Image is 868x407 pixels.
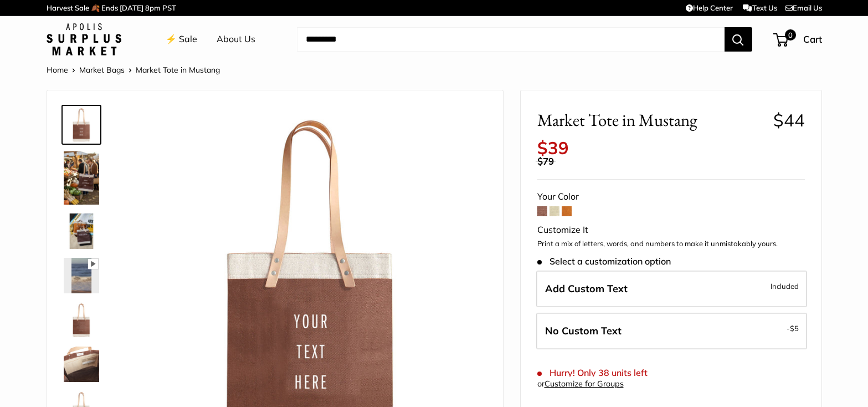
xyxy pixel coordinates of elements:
nav: Breadcrumb [47,63,220,77]
img: Apolis: Surplus Market [47,23,121,55]
span: Select a customization option [537,256,671,267]
a: About Us [217,31,255,48]
a: Home [47,65,68,75]
a: 0 Cart [774,30,822,48]
span: Market Tote in Mustang [537,110,765,130]
div: or [537,377,624,391]
a: ⚡️ Sale [166,31,197,48]
a: Market Tote in Mustang [61,211,101,251]
span: Included [771,279,799,293]
span: 0 [784,29,795,40]
span: - [787,322,799,335]
span: Market Tote in Mustang [136,65,220,75]
img: Market Tote in Mustang [64,258,99,293]
img: Market Tote in Mustang [64,213,99,249]
span: Cart [803,33,822,45]
input: Search... [297,27,725,52]
a: Email Us [785,3,822,12]
a: Market Bags [79,65,125,75]
div: Customize It [537,222,805,238]
label: Add Custom Text [536,271,807,307]
img: Market Tote in Mustang [64,347,99,382]
div: Your Color [537,189,805,205]
a: Market Tote in Mustang [61,300,101,340]
span: $39 [537,137,569,159]
a: Market Tote in Mustang [61,344,101,384]
a: Market Tote in Mustang [61,149,101,207]
span: Hurry! Only 38 units left [537,368,648,378]
a: Customize for Groups [545,379,624,389]
a: Help Center [686,3,733,12]
img: Market Tote in Mustang [64,302,99,338]
a: Market Tote in Mustang [61,256,101,296]
span: $44 [773,109,805,131]
span: $79 [537,155,554,167]
img: Market Tote in Mustang [64,151,99,205]
span: Add Custom Text [545,282,628,295]
button: Search [725,27,752,52]
a: Text Us [743,3,777,12]
a: Market Tote in Mustang [61,105,101,145]
label: Leave Blank [536,313,807,349]
span: $5 [790,324,799,333]
p: Print a mix of letters, words, and numbers to make it unmistakably yours. [537,238,805,250]
img: Market Tote in Mustang [64,107,99,143]
span: No Custom Text [545,324,622,337]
